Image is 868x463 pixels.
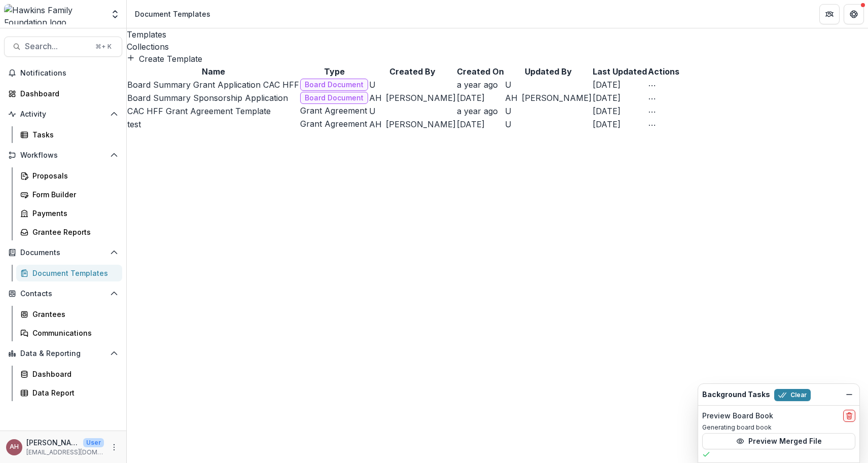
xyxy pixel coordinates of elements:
img: Hawkins Family Foundation logo [4,4,104,24]
a: Board Summary Sponsorship Application [127,93,288,103]
th: Name [127,65,300,78]
button: More [108,441,120,453]
span: Grant Agreement [300,119,368,129]
div: Tasks [32,129,114,140]
a: Dashboard [4,85,122,102]
a: Payments [16,205,122,222]
a: Communications [16,325,122,341]
button: More Action [648,79,656,91]
th: Updated By [504,65,592,78]
div: Angela Hawkins [369,120,382,128]
div: ⌘ + K [93,41,114,52]
a: Document Templates [16,265,122,281]
span: [DATE] [593,93,621,103]
span: [PERSON_NAME] [522,92,592,104]
th: Type [300,65,369,78]
div: Document Templates [135,9,210,19]
p: User [83,438,104,447]
a: CAC HFF Grant Agreement Template [127,106,271,116]
button: Get Help [844,4,864,24]
span: Notifications [20,69,118,78]
div: Angela Hawkins [505,94,518,102]
span: [DATE] [457,119,485,129]
span: Grant Agreement [300,106,368,116]
a: Tasks [16,126,122,143]
button: Open Workflows [4,147,122,163]
button: Clear [774,389,811,401]
button: More Action [648,92,656,104]
span: Board Document [305,94,364,102]
div: Payments [32,208,114,219]
div: Form Builder [32,189,114,200]
a: Dashboard [16,366,122,382]
th: Actions [647,65,680,78]
div: Unknown [505,120,512,128]
div: Unknown [505,81,512,89]
span: [PERSON_NAME] [386,92,456,104]
button: Dismiss [843,388,855,401]
button: Notifications [4,65,122,81]
a: Form Builder [16,186,122,203]
span: [DATE] [593,106,621,116]
span: [PERSON_NAME] [386,118,456,130]
a: Grantee Reports [16,224,122,240]
div: Proposals [32,170,114,181]
span: Documents [20,248,106,257]
button: Open Contacts [4,286,122,302]
button: Open entity switcher [108,4,122,24]
a: Grantees [16,306,122,323]
button: More Action [648,118,656,130]
button: Create Template [127,53,202,65]
div: Dashboard [20,88,114,99]
button: More Action [648,105,656,117]
span: a year ago [457,106,498,116]
span: [DATE] [457,93,485,103]
button: Open Activity [4,106,122,122]
div: Unknown [505,107,512,115]
span: Activity [20,110,106,119]
div: Grantee Reports [32,227,114,237]
p: [EMAIL_ADDRESS][DOMAIN_NAME] [26,448,104,457]
div: Unknown [369,107,376,115]
a: test [127,119,141,129]
span: Search... [25,42,89,51]
th: Created On [456,65,504,78]
div: Document Templates [32,268,114,278]
button: Partners [819,4,840,24]
a: Proposals [16,167,122,184]
span: [DATE] [593,119,621,129]
th: Last Updated [592,65,647,78]
button: delete [843,410,855,422]
span: Board Document [305,81,364,89]
button: Preview Merged File [702,433,855,449]
h2: Preview Board Book [702,412,773,420]
span: Contacts [20,290,106,298]
span: Data & Reporting [20,349,106,358]
h2: Background Tasks [702,390,770,399]
a: Data Report [16,384,122,401]
a: Board Summary Grant Application CAC HFF [127,80,299,90]
nav: breadcrumb [131,7,214,21]
th: Created By [369,65,456,78]
span: Workflows [20,151,106,160]
button: Open Documents [4,244,122,261]
p: [PERSON_NAME] [26,437,79,448]
p: Generating board book [702,423,855,432]
span: [DATE] [593,80,621,90]
div: Communications [32,328,114,338]
div: Unknown [369,81,376,89]
div: Angela Hawkins [369,94,382,102]
a: Templates [127,28,868,41]
button: Search... [4,37,122,57]
span: a year ago [457,80,498,90]
a: Collections [127,41,868,53]
div: Data Report [32,387,114,398]
div: Dashboard [32,369,114,379]
div: Angela Hawkins [10,444,19,450]
button: Open Data & Reporting [4,345,122,362]
div: Grantees [32,309,114,319]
